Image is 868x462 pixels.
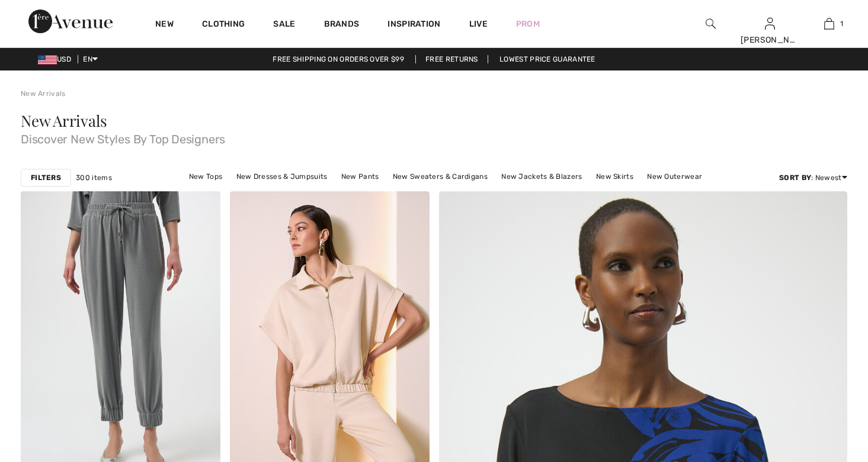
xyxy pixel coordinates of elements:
[824,17,834,31] img: My Bag
[765,17,775,31] img: My Info
[83,55,98,63] span: EN
[765,18,775,29] a: Sign In
[387,169,494,184] a: New Sweaters & Cardigans
[31,172,61,183] strong: Filters
[516,18,540,30] a: Prom
[38,55,57,65] img: US Dollar
[155,19,174,31] a: New
[273,19,295,31] a: Sale
[28,9,113,33] img: 1ère Avenue
[21,129,847,145] span: Discover New Styles By Top Designers
[641,169,708,184] a: New Outerwear
[21,110,107,131] span: New Arrivals
[415,55,488,63] a: Free Returns
[469,18,488,30] a: Live
[590,169,639,184] a: New Skirts
[779,172,847,183] div: : Newest
[779,174,811,182] strong: Sort By
[183,169,228,184] a: New Tops
[840,18,843,29] span: 1
[387,19,440,31] span: Inspiration
[706,17,716,31] img: search the website
[38,55,76,63] span: USD
[21,89,66,98] a: New Arrivals
[495,169,588,184] a: New Jackets & Blazers
[335,169,385,184] a: New Pants
[741,34,799,46] div: [PERSON_NAME]
[76,172,112,183] span: 300 items
[490,55,605,63] a: Lowest Price Guarantee
[800,17,858,31] a: 1
[263,55,414,63] a: Free shipping on orders over $99
[324,19,360,31] a: Brands
[202,19,245,31] a: Clothing
[230,169,334,184] a: New Dresses & Jumpsuits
